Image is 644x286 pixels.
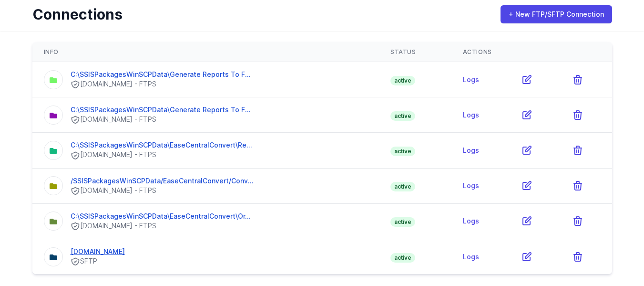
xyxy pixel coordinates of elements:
[390,217,415,227] span: active
[71,115,251,125] div: [DOMAIN_NAME] - FTPS
[71,141,252,149] a: C:\SSISPackagesWinSCPData\EaseCentralConvert\Re...
[71,212,251,220] a: C:\SSISPackagesWinSCPData\EaseCentralConvert\Or...
[71,106,251,114] a: C:\SSISPackagesWinSCPData\Generate Reports To F...
[463,75,479,84] a: Logs
[32,42,379,62] th: Info
[463,181,479,190] a: Logs
[379,42,451,62] th: Status
[501,5,612,23] a: + New FTP/SFTP Connection
[71,150,252,160] div: [DOMAIN_NAME] - FTPS
[71,79,251,89] div: [DOMAIN_NAME] - FTPS
[390,253,415,263] span: active
[390,76,415,85] span: active
[71,70,251,78] a: C:\SSISPackagesWinSCPData\Generate Reports To F...
[71,177,254,185] a: /SSISPackagesWinSCPData/EaseCentralConvert/Conv...
[32,6,487,23] h1: Connections
[71,221,251,231] div: [DOMAIN_NAME] - FTPS
[390,147,415,156] span: active
[71,256,125,266] div: SFTP
[390,111,415,121] span: active
[71,247,125,255] a: [DOMAIN_NAME]
[463,253,479,261] a: Logs
[390,182,415,191] span: active
[463,111,479,119] a: Logs
[71,186,254,196] div: [DOMAIN_NAME] - FTPS
[463,217,479,225] a: Logs
[463,146,479,154] a: Logs
[451,42,612,62] th: Actions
